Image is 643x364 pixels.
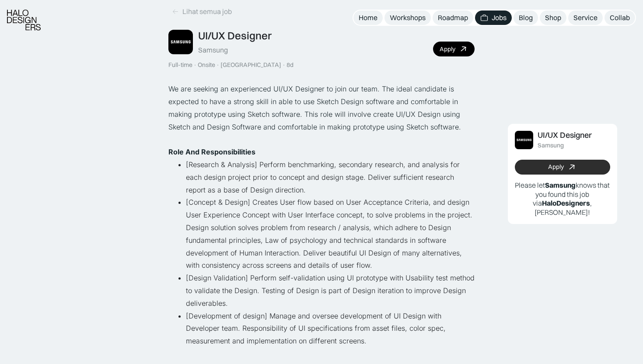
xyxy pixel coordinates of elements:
p: ‍ [168,146,475,158]
div: Blog [519,13,533,22]
div: [GEOGRAPHIC_DATA] [220,61,281,69]
a: Home [353,10,383,25]
p: We are seeking an experienced UI/UX Designer to join our team. The ideal candidate is expected to... [168,83,475,133]
div: Home [359,13,377,22]
div: Jobs [492,13,507,22]
div: Shop [545,13,561,22]
div: Apply [548,163,564,171]
a: Apply [515,160,610,175]
div: Service [573,13,598,22]
a: Workshops [384,10,431,25]
a: Collab [605,10,635,25]
a: Jobs [475,10,512,25]
li: [Research & Analysis] Perform benchmarking, secondary research, and analysis for each design proj... [186,158,475,196]
b: HaloDesigners [542,199,590,207]
div: Roadmap [438,13,468,22]
p: Please let knows that you found this job via , [PERSON_NAME]! [515,181,610,217]
div: Samsung [198,45,228,55]
li: [Concept & Design] Creates User flow based on User Acceptance Criteria, and design User Experienc... [186,196,475,272]
div: Full-time [168,61,192,69]
a: Apply [433,42,475,56]
a: Shop [540,10,566,25]
img: Job Image [168,30,193,54]
li: [Design Validation] Perform self-validation using UI prototype with Usability test method to vali... [186,272,475,309]
strong: Role And Responsibilities [168,147,255,156]
div: UI/UX Designer [538,131,592,140]
p: ‍ [168,133,475,146]
div: UI/UX Designer [198,29,272,42]
b: Samsung [545,181,576,189]
a: Service [568,10,603,25]
div: Onsite [198,61,215,69]
div: · [193,61,197,69]
img: Job Image [515,131,533,149]
div: Collab [610,13,630,22]
div: Samsung [538,142,564,149]
a: Lihat semua job [168,4,235,19]
div: · [216,61,220,69]
a: Roadmap [433,10,473,25]
div: Lihat semua job [182,7,232,16]
div: Workshops [390,13,426,22]
div: 8d [287,61,294,69]
div: Apply [440,45,455,53]
a: Blog [514,10,538,25]
div: · [282,61,286,69]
